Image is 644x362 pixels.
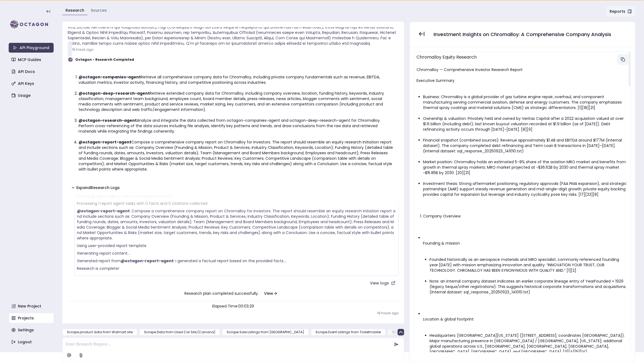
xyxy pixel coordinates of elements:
li: Investment thesis: Strong aftermarket positioning, regulatory approvals (FAA PMA expansion), and ... [423,181,628,197]
li: Retrieve all comprehensive company data for Chromalloy, including private company fundamentals su... [79,74,394,85]
button: ExpandResearch Logs [68,183,123,193]
li: Note: an internal company dataset indicates an earlier corporate lineage entry of YearFounded = 1... [430,278,628,295]
p: Research plan completed successfully. [68,288,399,299]
strong: @octagon-report-agent [77,208,130,214]
li: Founded historically as an aerospace materials and MRO specialist; commonly referenced founding y... [430,257,628,273]
button: Scrape Sale Listings from [GEOGRAPHIC_DATA] [222,329,309,335]
a: New Project [9,301,54,311]
strong: @octagon-report-agent [79,139,131,145]
img: logo-rect-yK7x_WSZ.svg [9,19,54,30]
li: Ownership & valuation: Privately held and owned by Veritas Capital after a 2022 acquisition value... [423,116,628,132]
strong: @octagon-companies-agent [79,74,141,80]
p: Generated report from : I generated a factual report based on the provided facts.... [77,258,396,264]
li: Analyze and integrate the data collected from octagon-companies-agent and octagon-deep-research-a... [79,118,394,134]
p: Executive Summary [417,78,628,83]
li: Compose a comprehensive company report on Chromalloy for investors. The report should resemble an... [79,139,394,172]
button: Investment Insights on Chromalloy: A Comprehensive Company Analysis [429,28,616,40]
li: Retrieve extended company data for Chromalloy, including company overview, location, funding hist... [79,91,394,112]
p: Research is complete! [77,266,396,271]
h1: Chromalloy — Comprehensive Investor Research Report [417,67,628,72]
p: Generating report content… [77,251,396,256]
a: View logs [367,278,399,288]
strong: @octagon-report-agent [121,258,174,264]
button: Scrape Data from Used Car Site (Carvana) [139,329,220,335]
strong: @octagon-research-agent [79,118,137,123]
p: Processing 1 report agent tasks with 0 facts and 0 citations collected [77,201,396,206]
li: Company Overview [423,213,628,219]
img: Octagon [68,57,73,62]
button: Reports [606,6,635,17]
strong: Octagon - Research Completed [75,57,134,62]
button: Scrape Event Listings from Ticketmaster [311,329,386,335]
div: Chromalloy Equity Research [417,54,617,65]
li: Headquarters: [GEOGRAPHIC_DATA][US_STATE] ([STREET_ADDRESS]; coordinates [GEOGRAPHIC_DATA]). Majo... [430,333,628,354]
li: Business: Chromalloy is a global provider of gas turbine engine repair, overhaul, and component m... [423,94,628,110]
p: Elapsed Time: 00:03:29 [68,303,399,309]
li: Market position: Chromalloy holds an estimated 5–8% share of the aviation MRO market and benefits... [423,159,628,175]
strong: @octagon-deep-research-agent [79,91,150,96]
a: API Playground [9,43,54,53]
a: MCP Guides [9,55,54,65]
p: : Compose a comprehensive company report on Chromalloy for investors. The report should resemble ... [77,208,396,241]
button: View [260,288,282,299]
a: Research [66,8,84,13]
a: Sources [91,8,107,13]
p: Deferring report agent task 4 to be processed last [77,193,396,198]
a: Settings [9,325,54,335]
a: API Docs [9,67,54,76]
p: 19 hours ago [68,311,399,315]
a: API Keys [9,79,54,88]
a: Logout [9,337,54,347]
li: Financial snapshot (combined sources): Revenue approximately $1.4B and EBITDA around $177M (inter... [423,137,628,154]
p: Location & global footprint [423,316,628,322]
span: 19 hours ago [72,47,93,52]
a: Usage [9,91,54,100]
a: Projects [9,313,54,323]
button: Scrape product data from Walmart site [62,329,137,335]
p: Using user-provided report template [77,243,396,248]
p: Founding & mission [423,241,628,246]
